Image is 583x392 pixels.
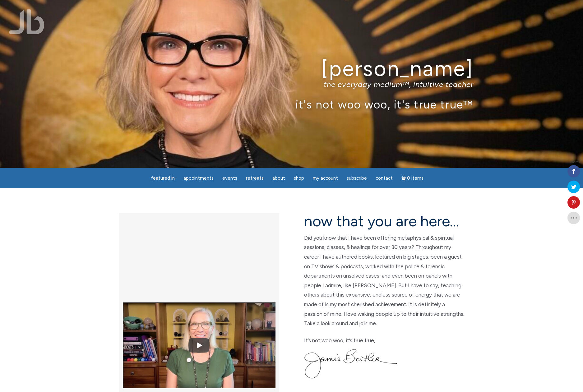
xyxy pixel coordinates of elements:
[222,175,237,181] span: Events
[246,175,264,181] span: Retreats
[304,233,464,328] p: Did you know that I have been offering metaphysical & spiritual sessions, classes, & healings for...
[304,213,464,229] h2: now that you are here…
[401,175,407,181] i: Cart
[372,172,396,184] a: Contact
[343,172,371,184] a: Subscribe
[570,161,580,164] span: Shares
[110,98,474,111] p: it's not woo woo, it's true true™
[272,175,285,181] span: About
[110,57,474,80] h1: [PERSON_NAME]
[407,176,423,181] span: 0 items
[183,175,214,181] span: Appointments
[269,172,289,184] a: About
[294,175,304,181] span: Shop
[304,336,464,345] p: It’s not woo woo, it’s true true,
[242,172,267,184] a: Retreats
[180,172,217,184] a: Appointments
[110,80,474,89] p: the everyday medium™, intuitive teacher
[309,172,342,184] a: My Account
[290,172,308,184] a: Shop
[398,172,428,184] a: Cart0 items
[9,9,44,34] img: Jamie Butler. The Everyday Medium
[151,175,175,181] span: featured in
[347,175,367,181] span: Subscribe
[376,175,393,181] span: Contact
[313,175,338,181] span: My Account
[219,172,241,184] a: Events
[147,172,178,184] a: featured in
